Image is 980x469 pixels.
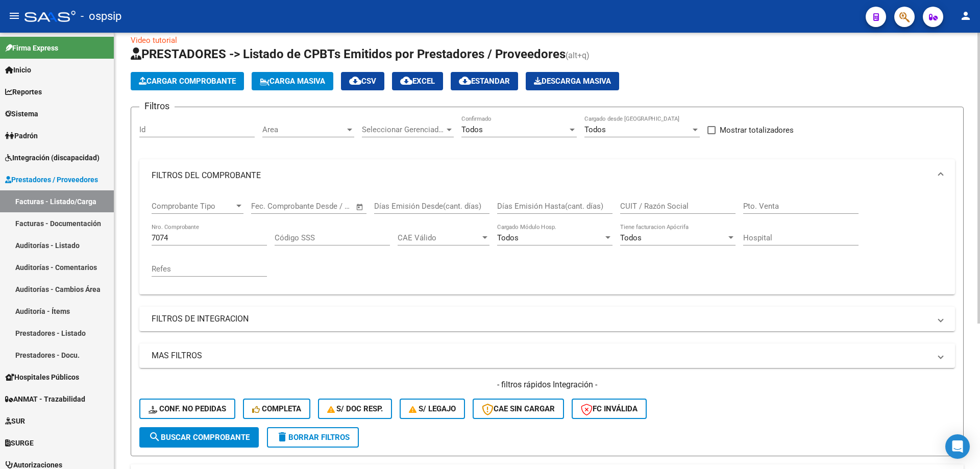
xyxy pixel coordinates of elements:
mat-icon: search [149,431,161,443]
mat-icon: cloud_download [459,75,471,87]
mat-expansion-panel-header: FILTROS DE INTEGRACION [139,307,955,331]
a: Video tutorial [131,36,177,45]
span: FC Inválida [581,404,638,413]
span: Todos [461,125,483,134]
mat-icon: cloud_download [400,75,412,87]
span: Reportes [5,86,42,97]
button: Estandar [451,72,518,90]
span: Integración (discapacidad) [5,152,100,163]
mat-icon: menu [8,10,20,22]
button: Carga Masiva [252,72,333,90]
span: Padrón [5,130,38,141]
span: CAE SIN CARGAR [482,404,555,413]
mat-icon: delete [276,431,288,443]
span: Descarga Masiva [534,77,611,86]
span: Mostrar totalizadores [720,124,794,136]
span: Todos [497,233,519,242]
div: Open Intercom Messenger [945,434,970,459]
button: Descarga Masiva [526,72,619,90]
button: Cargar Comprobante [131,72,244,90]
mat-panel-title: MAS FILTROS [152,350,930,361]
input: Fecha inicio [251,202,292,211]
mat-icon: cloud_download [349,75,361,87]
button: Buscar Comprobante [139,427,259,448]
mat-expansion-panel-header: FILTROS DEL COMPROBANTE [139,159,955,192]
span: CAE Válido [398,233,480,242]
button: Conf. no pedidas [139,399,235,419]
span: - ospsip [81,5,121,28]
span: Firma Express [5,42,58,54]
button: S/ Doc Resp. [318,399,393,419]
button: CAE SIN CARGAR [473,399,564,419]
span: ANMAT - Trazabilidad [5,393,85,405]
span: Todos [620,233,642,242]
span: SURGE [5,437,34,449]
span: Estandar [459,77,510,86]
span: Inicio [5,64,31,76]
span: CSV [349,77,376,86]
span: Cargar Comprobante [139,77,236,86]
span: SUR [5,415,25,427]
mat-icon: person [960,10,972,22]
span: (alt+q) [566,51,590,60]
span: Buscar Comprobante [149,433,250,442]
span: S/ legajo [409,404,456,413]
button: CSV [341,72,384,90]
button: EXCEL [392,72,443,90]
span: S/ Doc Resp. [327,404,383,413]
mat-panel-title: FILTROS DE INTEGRACION [152,313,930,325]
span: Conf. no pedidas [149,404,226,413]
div: FILTROS DEL COMPROBANTE [139,192,955,294]
mat-expansion-panel-header: MAS FILTROS [139,343,955,368]
app-download-masive: Descarga masiva de comprobantes (adjuntos) [526,72,619,90]
span: Hospitales Públicos [5,372,79,383]
span: Borrar Filtros [276,433,350,442]
span: Area [262,125,345,134]
h3: Filtros [139,99,175,113]
span: Completa [252,404,301,413]
button: Open calendar [354,201,366,213]
h4: - filtros rápidos Integración - [139,379,955,390]
span: Prestadores / Proveedores [5,174,98,185]
span: Todos [584,125,606,134]
mat-panel-title: FILTROS DEL COMPROBANTE [152,170,930,181]
button: Completa [243,399,310,419]
span: Sistema [5,108,38,119]
span: Seleccionar Gerenciador [362,125,445,134]
span: Comprobante Tipo [152,202,234,211]
span: EXCEL [400,77,435,86]
button: Borrar Filtros [267,427,359,448]
button: FC Inválida [572,399,647,419]
button: S/ legajo [400,399,465,419]
span: PRESTADORES -> Listado de CPBTs Emitidos por Prestadores / Proveedores [131,47,566,61]
input: Fecha fin [302,202,351,211]
span: Carga Masiva [260,77,325,86]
